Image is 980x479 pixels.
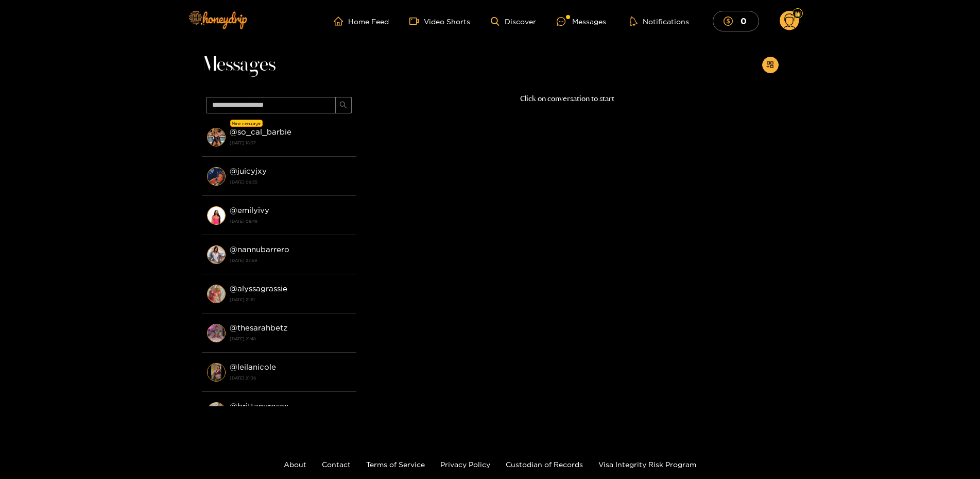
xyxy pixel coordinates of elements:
[230,167,267,175] strong: @ juicyjxy
[230,284,287,293] strong: @ alyssagrassie
[230,138,351,147] strong: [DATE] 18:37
[207,128,226,146] img: conversation
[334,16,389,26] a: Home Feed
[230,362,276,371] strong: @ leilanicole
[230,206,269,214] strong: @ emilyivy
[202,53,276,77] span: Messages
[557,15,606,27] div: Messages
[356,93,779,105] p: Click on conversation to start
[207,402,226,421] img: conversation
[335,97,352,113] button: search
[230,177,351,187] strong: [DATE] 09:55
[230,373,351,383] strong: [DATE] 21:36
[207,324,226,342] img: conversation
[339,101,347,110] span: search
[739,15,748,26] mark: 0
[230,402,289,410] strong: @ brittanyrosex
[230,256,351,265] strong: [DATE] 23:59
[207,206,226,225] img: conversation
[766,61,774,70] span: appstore-add
[724,16,738,26] span: dollar
[284,460,306,468] a: About
[598,460,696,468] a: Visa Integrity Risk Program
[230,120,263,127] div: New message
[207,167,226,186] img: conversation
[207,245,226,264] img: conversation
[440,460,490,468] a: Privacy Policy
[627,16,692,26] button: Notifications
[491,17,536,26] a: Discover
[334,16,348,26] span: home
[409,16,470,26] a: Video Shorts
[230,245,289,254] strong: @ nannubarrero
[713,11,759,31] button: 0
[207,285,226,303] img: conversation
[230,334,351,343] strong: [DATE] 21:48
[322,460,351,468] a: Contact
[207,363,226,382] img: conversation
[366,460,425,468] a: Terms of Service
[230,127,291,136] strong: @ so_cal_barbie
[795,11,801,17] img: Fan Level
[230,323,287,332] strong: @ thesarahbetz
[230,217,351,226] strong: [DATE] 09:48
[762,57,779,73] button: appstore-add
[506,460,583,468] a: Custodian of Records
[230,295,351,304] strong: [DATE] 21:51
[409,16,424,26] span: video-camera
